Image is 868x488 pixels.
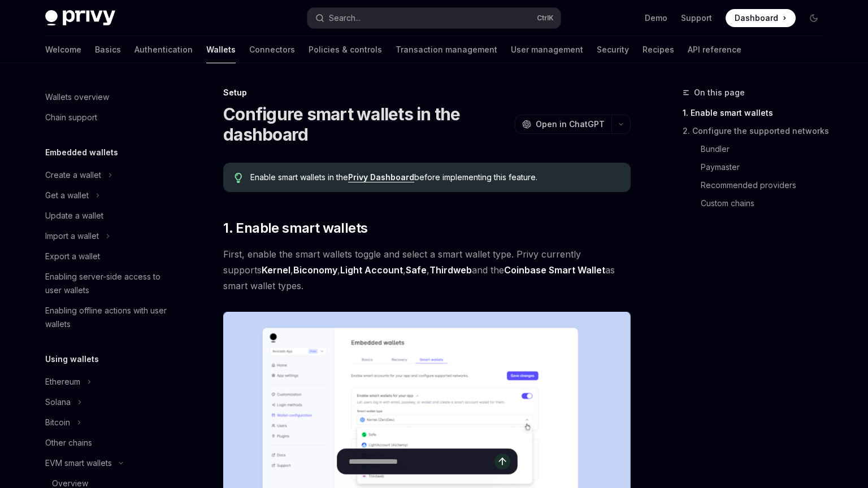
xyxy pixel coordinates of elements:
span: First, enable the smart wallets toggle and select a smart wallet type. Privy currently supports ,... [223,246,631,294]
a: 2. Configure the supported networks [683,122,832,140]
a: Authentication [134,36,193,63]
a: Security [597,36,629,63]
div: Setup [223,87,631,98]
a: Wallets [206,36,236,63]
div: Get a wallet [45,189,89,202]
span: 1. Enable smart wallets [223,219,367,237]
button: Send message [494,454,510,469]
div: EVM smart wallets [45,456,112,470]
span: Ctrl K [537,14,554,23]
a: Enabling server-side access to user wallets [36,267,181,300]
a: Welcome [45,36,81,63]
a: Chain support [36,107,181,128]
h5: Embedded wallets [45,146,118,159]
a: Bundler [701,140,832,158]
a: Recipes [643,36,674,63]
a: Recommended providers [701,176,832,194]
img: dark logo [45,10,115,26]
div: Enabling server-side access to user wallets [45,270,174,297]
a: Kernel [262,264,290,276]
a: Wallets overview [36,87,181,107]
div: Ethereum [45,375,80,389]
a: Custom chains [701,194,832,212]
a: API reference [688,36,741,63]
span: Dashboard [735,12,778,24]
button: Open in ChatGPT [515,115,611,134]
a: Basics [95,36,121,63]
a: Coinbase Smart Wallet [504,264,605,276]
svg: Tip [235,173,242,183]
button: Search...CtrlK [307,8,561,28]
a: Biconomy [293,264,337,276]
h1: Configure smart wallets in the dashboard [223,104,510,145]
span: Enable smart wallets in the before implementing this feature. [250,172,619,183]
a: Support [681,12,712,24]
a: Enabling offline actions with user wallets [36,300,181,334]
div: Export a wallet [45,250,100,263]
div: Create a wallet [45,168,101,182]
div: Import a wallet [45,229,99,243]
a: Connectors [249,36,295,63]
div: Update a wallet [45,209,103,223]
div: Other chains [45,436,92,450]
button: Toggle dark mode [805,9,823,27]
h5: Using wallets [45,352,99,366]
div: Solana [45,395,71,409]
div: Bitcoin [45,416,70,429]
a: Privy Dashboard [348,172,414,182]
a: Update a wallet [36,206,181,226]
div: Chain support [45,111,97,124]
div: Enabling offline actions with user wallets [45,304,174,331]
div: Search... [329,11,361,25]
a: Export a wallet [36,246,181,267]
a: Thirdweb [429,264,472,276]
a: 1. Enable smart wallets [683,104,832,122]
a: Dashboard [726,9,796,27]
a: Policies & controls [309,36,382,63]
a: Safe [406,264,427,276]
a: User management [511,36,583,63]
span: Open in ChatGPT [536,119,605,130]
a: Other chains [36,433,181,453]
a: Light Account [340,264,403,276]
span: On this page [694,86,745,99]
a: Demo [645,12,667,24]
a: Paymaster [701,158,832,176]
div: Wallets overview [45,90,109,104]
a: Transaction management [396,36,497,63]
